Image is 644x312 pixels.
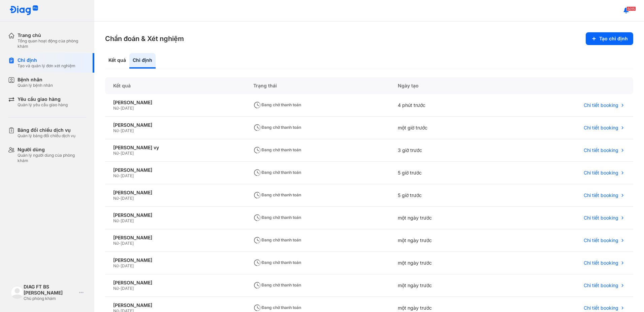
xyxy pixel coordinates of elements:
span: [DATE] [121,263,134,268]
div: 5 giờ trước [390,184,503,207]
div: [PERSON_NAME] [113,100,237,106]
div: Trạng thái [245,77,390,94]
span: Nữ [113,241,119,246]
div: một ngày trước [390,274,503,297]
span: Đang chờ thanh toán [253,215,301,220]
div: [PERSON_NAME] [113,280,237,286]
div: một ngày trước [390,207,503,229]
div: Chỉ định [129,53,156,69]
div: một ngày trước [390,252,503,274]
div: Bệnh nhân [18,77,53,83]
span: Chi tiết booking [584,260,618,266]
div: Trang chủ [18,32,86,38]
div: [PERSON_NAME] [113,167,237,173]
span: [DATE] [121,286,134,291]
div: Tạo và quản lý đơn xét nghiệm [18,63,75,69]
span: Nữ [113,196,119,201]
span: Đang chờ thanh toán [253,170,301,175]
span: Đang chờ thanh toán [253,237,301,242]
span: [DATE] [121,241,134,246]
div: [PERSON_NAME] [113,235,237,241]
div: [PERSON_NAME] [113,257,237,263]
span: - [119,241,121,246]
div: Bảng đối chiếu dịch vụ [18,127,75,133]
span: - [119,286,121,291]
div: Quản lý bệnh nhân [18,83,53,88]
button: Tạo chỉ định [586,32,633,45]
span: Đang chờ thanh toán [253,102,301,107]
span: Chi tiết booking [584,192,618,198]
div: [PERSON_NAME] [113,302,237,308]
img: logo [11,286,24,299]
div: Ngày tạo [390,77,503,94]
div: Tổng quan hoạt động của phòng khám [18,38,86,49]
span: [DATE] [121,173,134,178]
div: 4 phút trước [390,94,503,117]
div: Người dùng [18,147,86,153]
span: Chi tiết booking [584,102,618,108]
span: - [119,263,121,268]
span: Đang chờ thanh toán [253,192,301,197]
div: Chỉ định [18,57,75,63]
span: - [119,151,121,156]
div: Yêu cầu giao hàng [18,96,68,102]
div: [PERSON_NAME] [113,122,237,128]
span: [DATE] [121,151,134,156]
div: Kết quả [105,53,129,69]
span: Nữ [113,151,119,156]
span: Nữ [113,173,119,178]
div: [PERSON_NAME] [113,190,237,196]
span: - [119,218,121,223]
span: Chi tiết booking [584,147,618,153]
span: Chi tiết booking [584,215,618,221]
div: Quản lý người dùng của phòng khám [18,153,86,163]
span: Đang chờ thanh toán [253,282,301,287]
div: Chủ phòng khám [24,296,76,301]
div: 3 giờ trước [390,139,503,162]
span: [DATE] [121,218,134,223]
span: Đang chờ thanh toán [253,260,301,265]
div: Quản lý yêu cầu giao hàng [18,102,68,108]
span: Nữ [113,128,119,133]
span: 5015 [626,6,636,11]
div: [PERSON_NAME] [113,212,237,218]
div: [PERSON_NAME] vy [113,145,237,151]
div: Kết quả [105,77,245,94]
span: [DATE] [121,128,134,133]
span: Nữ [113,286,119,291]
span: Nữ [113,263,119,268]
div: 5 giờ trước [390,162,503,184]
span: [DATE] [121,106,134,111]
span: - [119,128,121,133]
span: - [119,173,121,178]
span: - [119,106,121,111]
span: Đang chờ thanh toán [253,147,301,152]
span: - [119,196,121,201]
span: Chi tiết booking [584,237,618,243]
img: logo [9,5,38,16]
span: Đang chờ thanh toán [253,125,301,130]
div: một giờ trước [390,117,503,139]
h3: Chẩn đoán & Xét nghiệm [105,34,184,43]
div: Quản lý bảng đối chiếu dịch vụ [18,133,75,139]
div: một ngày trước [390,229,503,252]
span: Nữ [113,106,119,111]
span: Chi tiết booking [584,305,618,311]
span: Chi tiết booking [584,125,618,131]
div: DIAG FT BS [PERSON_NAME] [24,284,76,296]
span: Chi tiết booking [584,170,618,176]
span: Đang chờ thanh toán [253,305,301,310]
span: Chi tiết booking [584,282,618,288]
span: Nữ [113,218,119,223]
span: [DATE] [121,196,134,201]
